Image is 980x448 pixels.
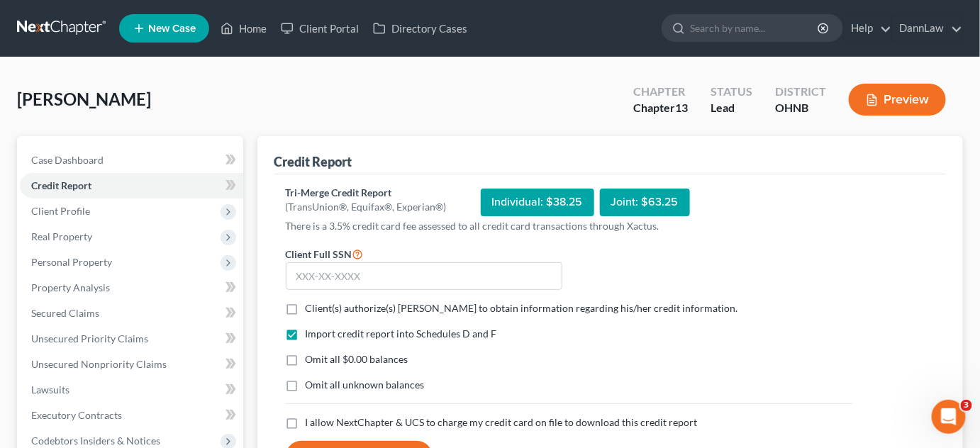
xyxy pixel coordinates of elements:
span: Client(s) authorize(s) [PERSON_NAME] to obtain information regarding his/her credit information. [306,302,738,314]
span: Unsecured Priority Claims [31,332,148,345]
iframe: Intercom live chat [932,400,966,434]
span: Personal Property [31,256,112,268]
div: Lead [711,100,752,116]
span: Secured Claims [31,307,99,319]
div: Status [711,84,752,100]
a: Help [844,16,891,41]
span: 3 [961,400,972,411]
div: Chapter [633,84,688,100]
a: Executory Contracts [20,403,243,428]
span: New Case [148,23,196,34]
div: Chapter [633,100,688,116]
div: District [775,84,826,100]
span: [PERSON_NAME] [17,89,151,109]
span: Omit all unknown balances [306,379,425,391]
span: Codebtors Insiders & Notices [31,435,160,447]
a: Unsecured Nonpriority Claims [20,352,243,377]
span: Omit all $0.00 balances [306,353,408,365]
a: Lawsuits [20,377,243,403]
a: Credit Report [20,173,243,198]
a: Unsecured Priority Claims [20,326,243,352]
a: Client Portal [274,16,366,41]
a: DannLaw [893,16,962,41]
div: Joint: $63.25 [600,189,690,216]
span: Credit Report [31,179,91,191]
a: Secured Claims [20,301,243,326]
button: Preview [849,84,946,116]
span: Real Property [31,230,92,242]
span: Executory Contracts [31,409,122,421]
span: Client Full SSN [286,248,352,260]
span: Import credit report into Schedules D and F [306,327,497,340]
div: Credit Report [274,153,352,170]
span: Property Analysis [31,281,110,293]
span: Lawsuits [31,383,69,396]
a: Directory Cases [366,16,474,41]
a: Case Dashboard [20,147,243,173]
span: Unsecured Nonpriority Claims [31,358,167,370]
input: Search by name... [690,15,820,41]
span: I allow NextChapter & UCS to charge my credit card on file to download this credit report [306,416,698,428]
a: Property Analysis [20,275,243,301]
span: 13 [675,101,688,114]
div: (TransUnion®, Equifax®, Experian®) [286,200,447,214]
a: Home [213,16,274,41]
div: Tri-Merge Credit Report [286,186,447,200]
p: There is a 3.5% credit card fee assessed to all credit card transactions through Xactus. [286,219,853,233]
div: Individual: $38.25 [481,189,594,216]
span: Case Dashboard [31,154,104,166]
div: OHNB [775,100,826,116]
input: XXX-XX-XXXX [286,262,562,291]
span: Client Profile [31,205,90,217]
